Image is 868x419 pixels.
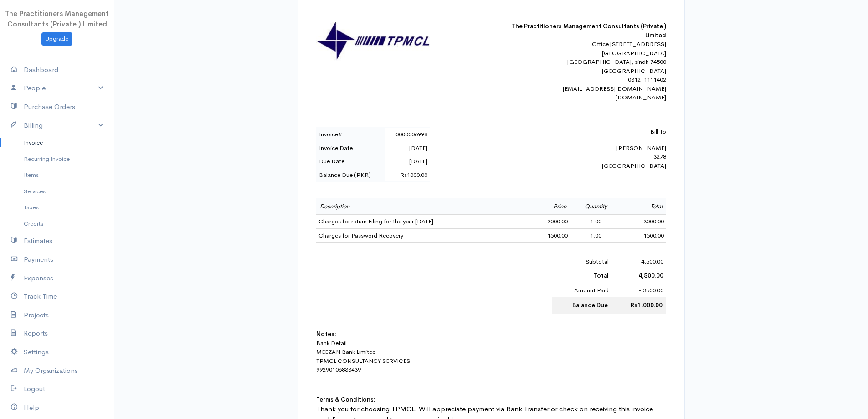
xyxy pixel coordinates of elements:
td: [DATE] [385,155,430,168]
td: Rs1,000.00 [611,297,666,314]
td: Rs1000.00 [385,168,430,182]
td: 4,500.00 [611,254,666,269]
b: Notes: [316,330,336,338]
td: Balance Due (PKR) [316,168,385,182]
td: Charges for Password Recovery [316,228,526,243]
td: 1.00 [570,228,622,243]
td: 3000.00 [622,215,666,229]
div: [PERSON_NAME] 3278 [GEOGRAPHIC_DATA] [507,127,666,170]
td: Balance Due [552,297,612,314]
td: Description [316,198,526,215]
td: 1500.00 [622,228,666,243]
td: Quantity [570,198,622,215]
td: 3000.00 [526,215,570,229]
td: Price [526,198,570,215]
td: Charges for return Filing for the year [DATE] [316,215,526,229]
b: Total [594,272,609,279]
td: - 3500.00 [611,283,666,298]
b: Terms & Conditions: [316,396,375,403]
td: [DATE] [385,141,430,155]
td: Due Date [316,155,385,168]
td: Subtotal [552,254,612,269]
span: The Practitioners Management Consultants (Private ) Limited [5,9,109,28]
div: Office [STREET_ADDRESS] [GEOGRAPHIC_DATA] [GEOGRAPHIC_DATA], sindh 74500 [GEOGRAPHIC_DATA] 0312-1... [507,40,666,102]
td: Amount Paid [552,283,612,298]
img: logo-30862.jpg [316,22,430,61]
b: 4,500.00 [638,272,663,279]
td: 1.00 [570,215,622,229]
p: Bank Detail: MEEZAN Bank Limited TPMCL CONSULTANCY SERVICES 99290106833439 [316,339,666,374]
td: Invoice# [316,128,385,141]
b: The Practitioners Management Consultants (Private ) Limited [512,22,666,39]
td: Invoice Date [316,141,385,155]
td: 1500.00 [526,228,570,243]
p: Bill To [507,127,666,136]
td: Total [622,198,666,215]
td: 0000006998 [385,128,430,141]
a: Upgrade [41,32,72,46]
